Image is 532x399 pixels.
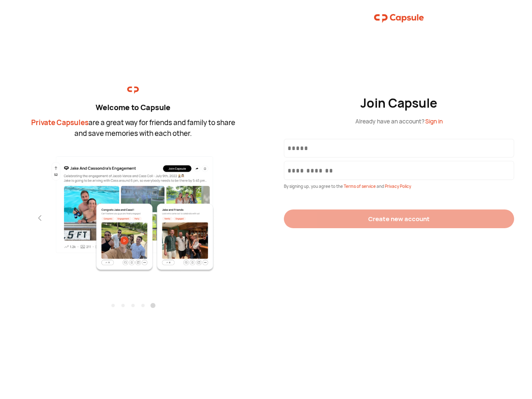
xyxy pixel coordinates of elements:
img: logo [127,84,139,96]
div: Already have an account? [355,117,443,126]
img: fifth.png [42,155,224,272]
span: Sign in [425,117,443,125]
div: Welcome to Capsule [29,102,237,113]
div: Join Capsule [360,96,438,111]
button: Create new account [284,209,514,228]
span: Terms of service [344,183,377,189]
div: Create new account [368,214,430,223]
div: By signing up, you agree to the and [284,183,514,190]
div: are a great way for friends and family to share and save memories with each other. [29,117,237,138]
img: logo [374,10,424,27]
span: Privacy Policy [385,183,411,189]
span: Private Capsules [31,118,89,127]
